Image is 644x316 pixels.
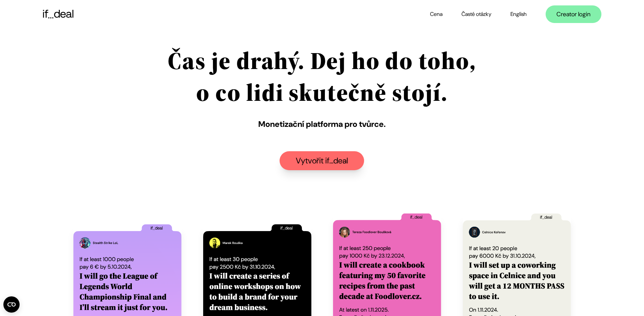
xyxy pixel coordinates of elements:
img: if...deal [43,10,73,19]
a: Vytvořit if...deal [280,151,364,170]
h1: Čas je drahý. Dej ho do toho, o co lidi skutečně stojí. [168,45,476,108]
a: Cena [430,10,443,18]
a: Časté otázky [461,10,492,18]
a: Creator login [546,5,601,23]
button: Open CMP widget [3,296,20,313]
div: Monetizační platforma pro tvůrce. [168,119,476,130]
a: English [510,10,527,18]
